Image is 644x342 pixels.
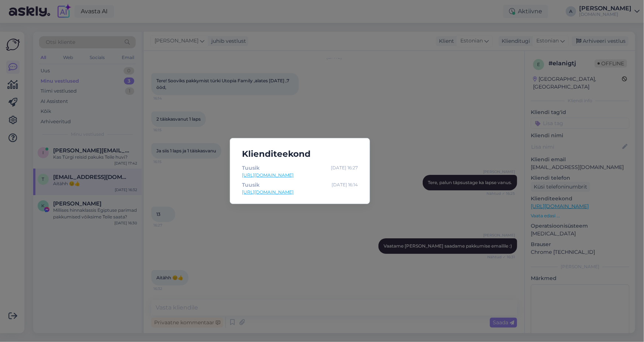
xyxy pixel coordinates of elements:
a: [URL][DOMAIN_NAME] [242,172,358,179]
div: Tuusik [242,181,260,189]
div: [DATE] 16:14 [332,181,358,189]
h5: Klienditeekond [236,147,364,161]
div: [DATE] 16:27 [331,164,358,172]
div: Tuusik [242,164,260,172]
a: [URL][DOMAIN_NAME] [242,189,358,196]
